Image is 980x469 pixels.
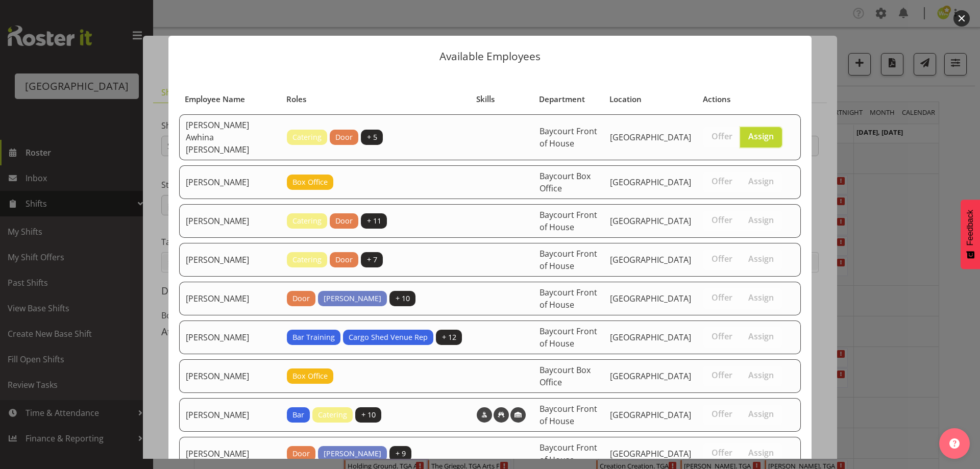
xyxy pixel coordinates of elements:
span: Offer [712,331,732,341]
span: Roles [286,93,306,105]
span: Assign [748,215,774,225]
span: Door [292,448,310,459]
span: Actions [703,93,730,105]
td: [PERSON_NAME] Awhina [PERSON_NAME] [179,114,281,160]
span: + 10 [396,293,410,304]
span: Baycourt Box Office [540,364,591,388]
span: Bar Training [292,332,335,343]
td: [PERSON_NAME] [179,282,281,315]
span: [PERSON_NAME] [324,448,381,459]
span: + 7 [367,254,377,265]
span: Offer [712,131,732,141]
span: Assign [748,448,774,458]
td: [PERSON_NAME] [179,165,281,199]
span: [GEOGRAPHIC_DATA] [610,132,691,143]
span: Baycourt Front of House [540,209,597,233]
span: Assign [748,131,774,141]
span: Door [335,132,353,143]
span: [GEOGRAPHIC_DATA] [610,215,691,227]
span: Baycourt Front of House [540,248,597,271]
span: Baycourt Box Office [540,170,591,194]
span: Door [335,215,353,227]
span: Catering [292,132,322,143]
td: [PERSON_NAME] [179,243,281,277]
span: Catering [292,254,322,265]
button: Feedback - Show survey [961,200,980,269]
span: Offer [712,409,732,419]
span: [GEOGRAPHIC_DATA] [610,332,691,343]
span: Catering [292,215,322,227]
span: + 9 [396,448,406,459]
td: [PERSON_NAME] [179,359,281,393]
span: Door [292,293,310,304]
span: Baycourt Front of House [540,326,597,349]
span: + 10 [361,409,376,421]
span: Baycourt Front of House [540,442,597,465]
span: [GEOGRAPHIC_DATA] [610,409,691,421]
span: Baycourt Front of House [540,403,597,427]
span: Assign [748,331,774,341]
span: Box Office [292,177,328,188]
span: Assign [748,409,774,419]
img: help-xxl-2.png [949,438,960,449]
span: Offer [712,254,732,264]
td: [PERSON_NAME] [179,398,281,432]
td: [PERSON_NAME] [179,204,281,238]
span: Feedback [966,210,975,245]
span: Assign [748,292,774,303]
span: [GEOGRAPHIC_DATA] [610,371,691,382]
span: [GEOGRAPHIC_DATA] [610,293,691,304]
span: Department [539,93,585,105]
span: Location [609,93,642,105]
span: Baycourt Front of House [540,126,597,149]
span: Skills [476,93,495,105]
span: [GEOGRAPHIC_DATA] [610,254,691,265]
span: Assign [748,370,774,380]
span: Offer [712,448,732,458]
p: Available Employees [179,51,801,62]
span: [GEOGRAPHIC_DATA] [610,177,691,188]
span: Assign [748,254,774,264]
td: [PERSON_NAME] [179,320,281,354]
span: Baycourt Front of House [540,287,597,310]
span: Employee Name [185,93,245,105]
span: Assign [748,176,774,186]
span: + 5 [367,132,377,143]
span: Offer [712,370,732,380]
span: Door [335,254,353,265]
span: Offer [712,176,732,186]
span: Bar [292,409,304,421]
span: Offer [712,215,732,225]
span: Cargo Shed Venue Rep [349,332,428,343]
span: + 12 [442,332,456,343]
span: Box Office [292,371,328,382]
span: [PERSON_NAME] [324,293,381,304]
span: Offer [712,292,732,303]
span: + 11 [367,215,381,227]
span: Catering [318,409,347,421]
span: [GEOGRAPHIC_DATA] [610,448,691,459]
